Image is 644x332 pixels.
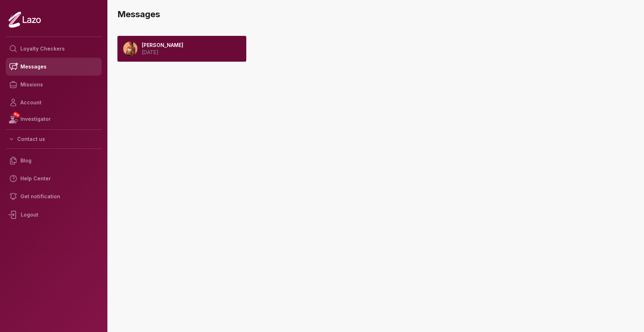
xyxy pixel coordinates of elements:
[6,205,102,224] div: Logout
[123,42,137,56] img: 5dd41377-3645-4864-a336-8eda7bc24f8f
[6,112,102,127] a: NEWInvestigator
[6,152,102,170] a: Blog
[6,170,102,188] a: Help Center
[6,76,102,94] a: Missions
[142,42,183,49] p: [PERSON_NAME]
[6,133,102,146] button: Contact us
[117,9,638,20] h3: Messages
[6,94,102,112] a: Account
[142,49,183,56] p: [DATE]
[13,111,20,118] span: NEW
[6,40,102,58] a: Loyalty Checkers
[6,58,102,76] a: Messages
[6,188,102,205] a: Get notification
